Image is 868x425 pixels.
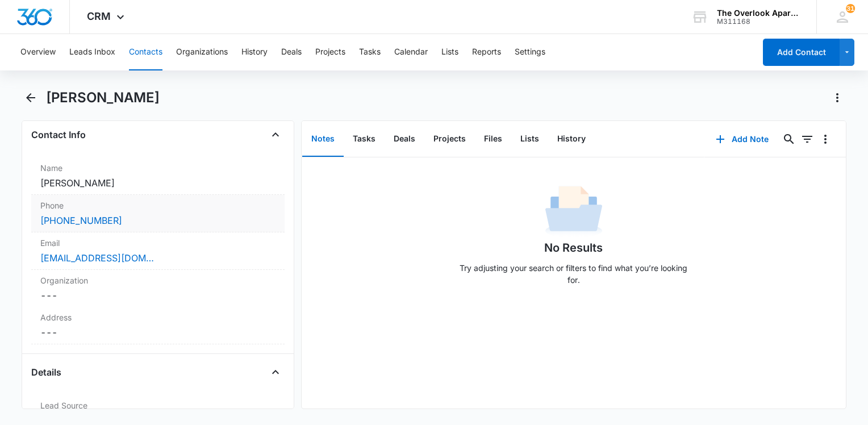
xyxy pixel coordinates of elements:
button: Search... [780,130,798,148]
button: Lists [511,122,548,157]
button: Settings [515,34,545,70]
p: Try adjusting your search or filters to find what you’re looking for. [454,262,693,286]
button: Projects [315,34,345,70]
button: Tasks [344,122,385,157]
label: Email [40,237,276,249]
h4: Contact Info [31,128,86,141]
h1: [PERSON_NAME] [46,89,160,106]
button: Contacts [129,34,162,70]
div: account id [717,18,800,26]
div: notifications count [846,4,855,13]
dd: [PERSON_NAME] [40,176,276,190]
button: Projects [424,122,475,157]
img: No Data [545,182,602,239]
button: Overview [20,34,56,70]
button: Close [266,126,285,144]
label: Name [40,162,276,174]
button: Calendar [394,34,428,70]
div: Organization--- [31,270,285,307]
button: History [548,122,595,157]
button: Organizations [176,34,228,70]
dd: --- [40,326,276,339]
label: Address [40,311,276,323]
label: Organization [40,274,276,286]
button: Add Contact [763,39,840,66]
button: History [241,34,268,70]
button: Actions [828,89,846,107]
button: Reports [472,34,501,70]
button: Lists [441,34,458,70]
button: Tasks [359,34,381,70]
button: Deals [385,122,424,157]
div: Email[EMAIL_ADDRESS][DOMAIN_NAME] [31,232,285,270]
span: 31 [846,4,855,13]
dd: --- [40,289,276,302]
div: Phone[PHONE_NUMBER] [31,195,285,232]
h1: No Results [544,239,603,256]
button: Close [266,363,285,381]
button: Files [475,122,511,157]
div: account name [717,9,800,18]
button: Back [22,89,39,107]
span: CRM [87,10,111,22]
button: Deals [281,34,302,70]
button: Leads Inbox [69,34,115,70]
label: Phone [40,199,276,211]
button: Add Note [704,126,780,153]
div: Name[PERSON_NAME] [31,157,285,195]
a: [PHONE_NUMBER] [40,214,122,227]
a: [EMAIL_ADDRESS][DOMAIN_NAME] [40,251,154,265]
h4: Details [31,365,61,379]
button: Notes [302,122,344,157]
button: Overflow Menu [816,130,834,148]
label: Lead Source [40,399,276,411]
div: Address--- [31,307,285,344]
button: Filters [798,130,816,148]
